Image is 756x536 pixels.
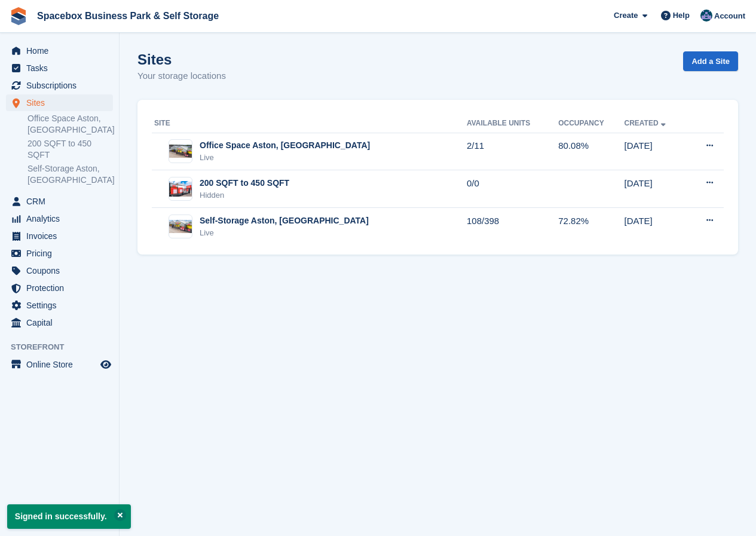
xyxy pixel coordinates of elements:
[32,6,224,26] a: Spacebox Business Park & Self Storage
[625,119,668,127] a: Created
[558,208,624,245] td: 72.82%
[6,245,113,262] a: menu
[26,297,98,314] span: Settings
[7,504,131,529] p: Signed in successfully.
[6,314,113,331] a: menu
[200,139,370,152] div: Office Space Aston, [GEOGRAPHIC_DATA]
[26,356,98,373] span: Online Store
[467,170,558,208] td: 0/0
[26,245,98,262] span: Pricing
[558,133,624,170] td: 80.08%
[614,10,638,22] span: Create
[6,60,113,76] a: menu
[700,10,712,22] img: Daud
[11,341,119,353] span: Storefront
[6,193,113,210] a: menu
[169,220,192,233] img: Image of Self-Storage Aston, Birmingham site
[26,228,98,244] span: Invoices
[6,77,113,94] a: menu
[683,51,738,71] a: Add a Site
[99,357,113,372] a: Preview store
[26,77,98,94] span: Subscriptions
[26,60,98,76] span: Tasks
[27,113,113,136] a: Office Space Aston, [GEOGRAPHIC_DATA]
[169,181,192,197] img: Image of 200 SQFT to 450 SQFT site
[6,356,113,373] a: menu
[6,228,113,244] a: menu
[6,42,113,59] a: menu
[152,114,467,133] th: Site
[673,10,690,22] span: Help
[467,208,558,245] td: 108/398
[26,210,98,227] span: Analytics
[200,189,289,201] div: Hidden
[6,262,113,279] a: menu
[200,177,289,189] div: 200 SQFT to 450 SQFT
[467,114,558,133] th: Available Units
[27,163,113,186] a: Self-Storage Aston, [GEOGRAPHIC_DATA]
[714,10,745,22] span: Account
[26,262,98,279] span: Coupons
[200,152,370,164] div: Live
[625,133,688,170] td: [DATE]
[467,133,558,170] td: 2/11
[6,94,113,111] a: menu
[26,280,98,296] span: Protection
[169,145,192,158] img: Image of Office Space Aston, Birmingham site
[137,69,226,83] p: Your storage locations
[6,297,113,314] a: menu
[6,280,113,296] a: menu
[625,170,688,208] td: [DATE]
[6,210,113,227] a: menu
[200,227,369,239] div: Live
[27,138,113,161] a: 200 SQFT to 450 SQFT
[137,51,226,68] h1: Sites
[10,7,27,25] img: stora-icon-8386f47178a22dfd0bd8f6a31ec36ba5ce8667c1dd55bd0f319d3a0aa187defe.svg
[200,215,369,227] div: Self-Storage Aston, [GEOGRAPHIC_DATA]
[625,208,688,245] td: [DATE]
[26,193,98,210] span: CRM
[26,314,98,331] span: Capital
[26,94,98,111] span: Sites
[26,42,98,59] span: Home
[558,114,624,133] th: Occupancy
